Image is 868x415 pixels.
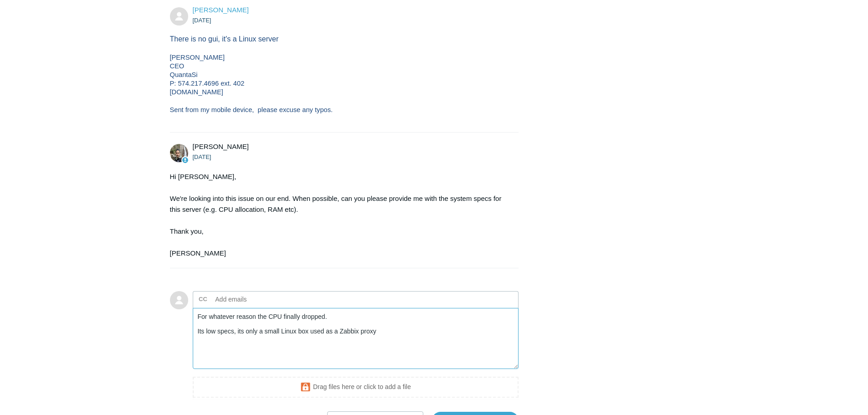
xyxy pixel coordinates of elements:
div: Sent from my mobile device, please excuse any typos. [170,106,510,114]
div: There is no gui, it's a Linux server [170,35,510,44]
time: 08/07/2025, 12:36 [193,17,211,24]
div: [PERSON_NAME] [170,53,510,62]
div: [DOMAIN_NAME] [170,88,510,97]
div: CEO [170,62,510,71]
textarea: Add your reply [193,308,519,369]
a: [PERSON_NAME] [193,6,249,14]
div: QuantaSi [170,71,510,79]
div: P: 574.217.4696 ext. 402 [170,79,510,88]
label: CC [199,292,207,306]
time: 08/07/2025, 14:11 [193,154,211,160]
input: Add emails [212,292,310,306]
span: Nick Hahaj [193,6,249,14]
span: Michael Tjader [193,143,249,150]
div: Hi [PERSON_NAME], We're looking into this issue on our end. When possible, can you please provide... [170,171,510,259]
